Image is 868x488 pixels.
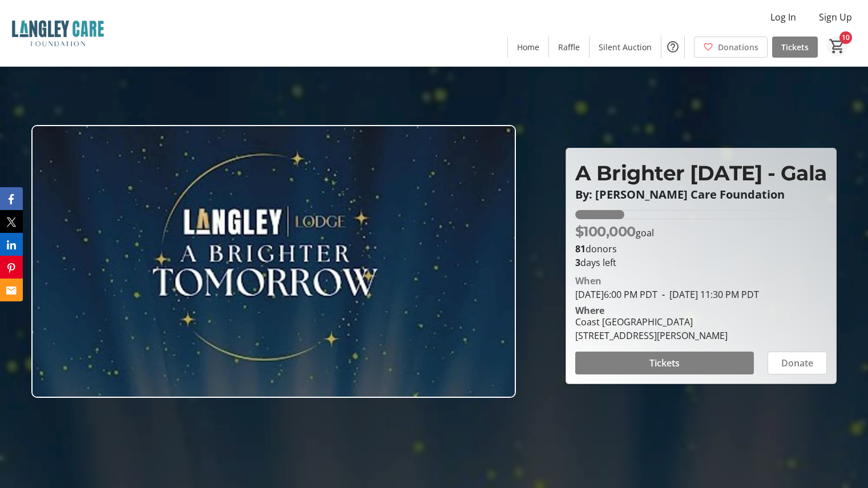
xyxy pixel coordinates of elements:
[827,36,847,57] button: Cart
[575,243,586,255] b: 81
[575,223,636,240] span: $100,000
[508,37,548,58] a: Home
[575,210,827,219] div: 19.64645% of fundraising goal reached
[781,356,813,370] span: Donate
[761,8,805,26] button: Log In
[718,41,758,53] span: Donations
[575,274,601,288] div: When
[575,306,604,315] div: Where
[575,221,654,242] p: goal
[810,8,861,26] button: Sign Up
[657,288,759,301] span: [DATE] 11:30 PM PDT
[599,41,652,53] span: Silent Auction
[575,242,827,256] p: donors
[694,37,768,58] a: Donations
[7,5,108,62] img: Langley Care Foundation 's Logo
[575,256,827,269] p: days left
[657,288,669,301] span: -
[768,352,827,374] button: Donate
[517,41,539,53] span: Home
[31,125,516,398] img: Campaign CTA Media Photo
[575,329,728,342] div: [STREET_ADDRESS][PERSON_NAME]
[558,41,580,53] span: Raffle
[575,188,827,201] p: By: [PERSON_NAME] Care Foundation
[590,37,661,58] a: Silent Auction
[770,10,796,24] span: Log In
[772,37,818,58] a: Tickets
[575,315,728,329] div: Coast [GEOGRAPHIC_DATA]
[575,352,754,374] button: Tickets
[661,35,684,58] button: Help
[649,356,680,370] span: Tickets
[575,160,827,185] span: A Brighter [DATE] - Gala
[575,288,657,301] span: [DATE] 6:00 PM PDT
[781,41,809,53] span: Tickets
[819,10,852,24] span: Sign Up
[575,256,580,269] span: 3
[549,37,589,58] a: Raffle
